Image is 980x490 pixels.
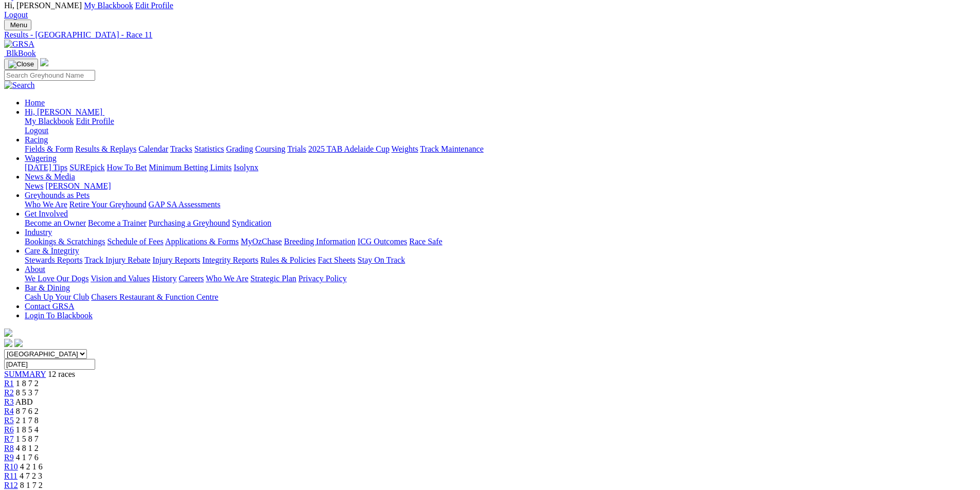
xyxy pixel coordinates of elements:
a: R12 [4,481,18,489]
a: Edit Profile [135,1,173,10]
a: Trials [287,144,306,153]
a: R8 [4,444,14,452]
a: R2 [4,388,14,397]
span: 12 races [48,370,75,378]
button: Toggle navigation [4,59,38,70]
a: ICG Outcomes [358,237,407,246]
span: Hi, [PERSON_NAME] [25,107,102,116]
span: 8 1 7 2 [20,481,43,489]
div: My Account [4,1,976,20]
a: Tracks [170,144,192,153]
a: Careers [179,274,204,283]
a: We Love Our Dogs [25,274,88,283]
a: MyOzChase [241,237,282,246]
span: 4 7 2 3 [20,471,42,480]
div: Results - [GEOGRAPHIC_DATA] - Race 11 [4,30,976,40]
a: Bookings & Scratchings [25,237,105,246]
a: Integrity Reports [202,256,258,264]
div: Bar & Dining [25,293,976,302]
a: R3 [4,397,14,406]
a: R7 [4,434,14,443]
a: Who We Are [206,274,248,283]
a: R11 [4,471,17,480]
a: R1 [4,379,14,388]
span: 8 5 3 7 [16,388,39,397]
a: R10 [4,462,18,471]
span: 4 8 1 2 [16,444,39,452]
a: Breeding Information [284,237,355,246]
a: Racing [25,135,48,144]
a: My Blackbook [84,1,133,10]
img: twitter.svg [14,339,23,347]
img: logo-grsa-white.png [4,329,12,337]
span: 1 8 5 4 [16,425,39,434]
input: Search [4,70,95,81]
a: Strategic Plan [251,274,296,283]
a: Become an Owner [25,219,86,227]
a: R4 [4,407,14,415]
a: Stay On Track [358,256,405,264]
a: Fact Sheets [318,256,355,264]
a: Care & Integrity [25,246,79,255]
div: About [25,274,976,283]
img: Search [4,81,35,90]
div: News & Media [25,182,976,191]
button: Toggle navigation [4,20,31,30]
a: Rules & Policies [260,256,316,264]
a: Contact GRSA [25,302,74,311]
span: SUMMARY [4,370,46,378]
a: Cash Up Your Club [25,293,89,301]
div: Care & Integrity [25,256,976,265]
a: Applications & Forms [165,237,239,246]
a: Injury Reports [152,256,200,264]
img: GRSA [4,40,34,49]
a: Privacy Policy [298,274,347,283]
span: R5 [4,416,14,425]
img: facebook.svg [4,339,12,347]
a: Vision and Values [91,274,150,283]
a: About [25,265,45,274]
a: [DATE] Tips [25,163,67,172]
span: Menu [10,21,27,29]
a: Greyhounds as Pets [25,191,90,199]
span: ABD [15,397,33,406]
input: Select date [4,359,95,370]
a: GAP SA Assessments [149,200,221,209]
a: Get Involved [25,209,68,218]
div: Greyhounds as Pets [25,200,976,209]
a: Syndication [232,219,271,227]
span: Hi, [PERSON_NAME] [4,1,82,10]
a: Statistics [194,144,224,153]
a: Edit Profile [76,117,114,125]
a: Stewards Reports [25,256,82,264]
a: Wagering [25,154,57,162]
span: R6 [4,425,14,434]
div: Wagering [25,163,976,172]
a: Isolynx [234,163,258,172]
a: Bar & Dining [25,283,70,292]
img: Close [8,60,34,68]
a: News [25,182,43,190]
a: How To Bet [107,163,147,172]
a: Industry [25,228,52,237]
img: logo-grsa-white.png [40,58,48,66]
a: Minimum Betting Limits [149,163,231,172]
a: Logout [4,10,28,19]
a: 2025 TAB Adelaide Cup [308,144,389,153]
a: News & Media [25,172,75,181]
span: 4 2 1 6 [20,462,43,471]
a: Schedule of Fees [107,237,163,246]
a: Login To Blackbook [25,311,93,320]
a: Results & Replays [75,144,136,153]
a: Track Injury Rebate [84,256,150,264]
a: My Blackbook [25,117,74,125]
a: R9 [4,453,14,462]
a: Home [25,98,45,107]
